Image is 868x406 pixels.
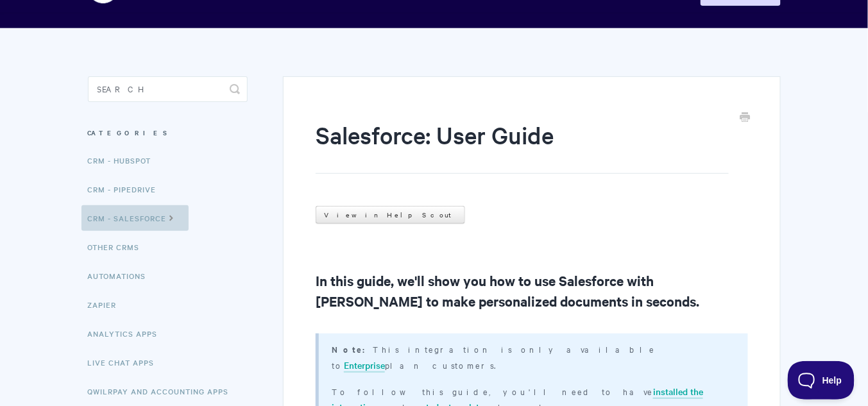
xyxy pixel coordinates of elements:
iframe: Toggle Customer Support [788,361,855,400]
a: Automations [88,263,156,289]
a: Zapier [88,292,126,317]
a: Other CRMs [88,234,149,260]
a: QwilrPay and Accounting Apps [88,378,239,404]
strong: Note: [332,343,373,355]
a: Live Chat Apps [88,350,164,375]
a: CRM - Pipedrive [88,176,166,202]
p: This integration is only available to plan customers. [332,341,731,373]
a: Enterprise [344,359,385,373]
h2: In this guide, we'll show you how to use Salesforce with [PERSON_NAME] to make personalized docum... [316,270,747,311]
a: View in Help Scout [316,206,465,224]
a: CRM - Salesforce [81,205,189,231]
h1: Salesforce: User Guide [316,119,728,174]
input: Search [88,76,248,102]
a: Analytics Apps [88,321,167,346]
h3: Categories [88,121,248,144]
a: Print this Article [740,111,751,125]
a: CRM - HubSpot [88,148,161,173]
